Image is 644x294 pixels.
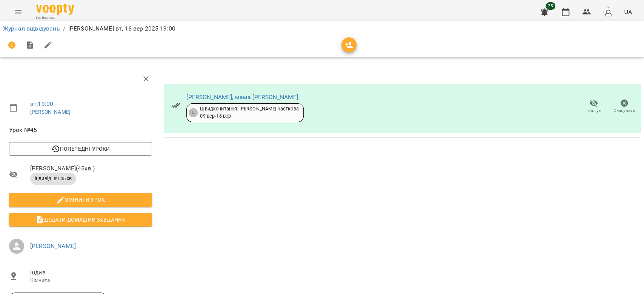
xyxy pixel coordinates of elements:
[189,108,198,117] div: 5
[68,24,175,33] p: [PERSON_NAME] вт, 16 вер 2025 19:00
[609,96,639,117] button: Скасувати
[603,7,613,17] img: avatar_s.png
[621,5,635,19] button: UA
[15,215,146,224] span: Додати домашнє завдання
[30,109,71,115] a: [PERSON_NAME]
[3,25,60,32] a: Журнал відвідувань
[30,242,76,250] a: [PERSON_NAME]
[613,107,635,114] span: Скасувати
[9,213,152,227] button: Додати домашнє завдання
[36,15,74,20] span: For Business
[15,144,146,153] span: Попередні уроки
[200,106,298,119] div: Швидкочитання: [PERSON_NAME] часткова 09 вер - 16 вер
[9,126,152,135] span: Урок №45
[586,107,601,114] span: Прогул
[9,3,27,21] button: Menu
[9,193,152,207] button: Змінити урок
[578,96,609,117] button: Прогул
[624,8,632,16] span: UA
[30,164,152,173] span: [PERSON_NAME] ( 45 хв. )
[3,24,641,33] nav: breadcrumb
[36,4,74,15] img: Voopty Logo
[30,277,152,284] p: Кімната
[186,93,298,101] a: [PERSON_NAME], мама [PERSON_NAME]
[15,195,146,204] span: Змінити урок
[9,142,152,156] button: Попередні уроки
[30,175,76,182] span: індивід шч 45 хв
[30,268,152,277] span: Індив
[63,24,65,33] li: /
[546,2,555,10] span: 75
[30,100,53,107] a: вт , 19:00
